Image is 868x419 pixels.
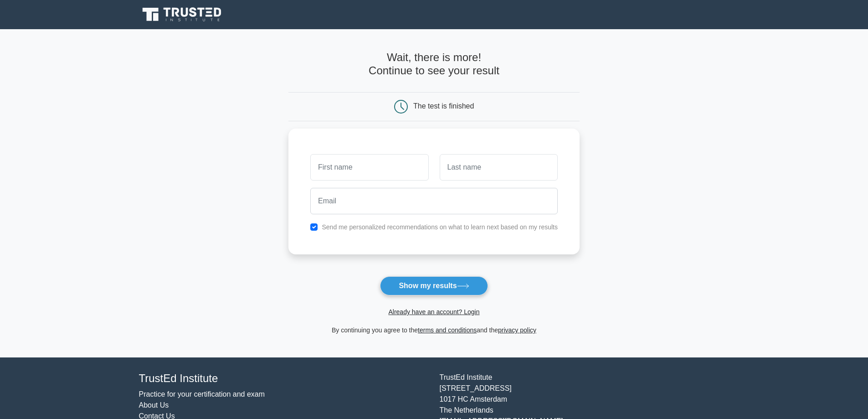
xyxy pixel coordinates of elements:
input: Email [310,188,558,214]
label: Send me personalized recommendations on what to learn next based on my results [322,223,558,231]
input: Last name [440,154,558,181]
a: Already have an account? Login [388,308,479,316]
a: Practice for your certification and exam [139,390,265,398]
a: terms and conditions [418,326,477,334]
h4: TrustEd Institute [139,372,429,385]
button: Show my results [380,276,488,295]
div: The test is finished [413,102,474,110]
div: By continuing you agree to the and the [283,325,585,336]
input: First name [310,154,428,181]
h4: Wait, there is more! Continue to see your result [288,51,580,78]
a: privacy policy [498,326,536,334]
a: About Us [139,401,169,409]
